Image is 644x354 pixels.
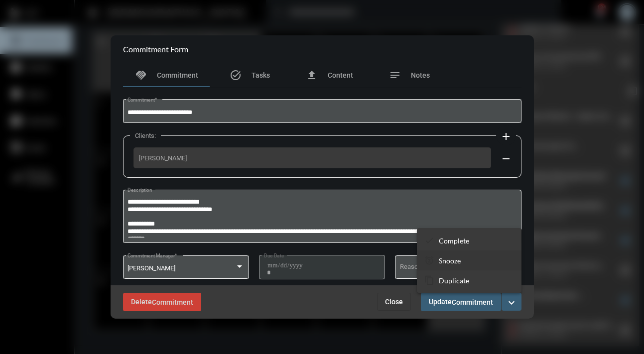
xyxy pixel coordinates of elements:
[439,256,461,265] p: Snooze
[424,255,434,265] mat-icon: snooze
[439,236,469,245] p: Complete
[424,236,434,245] mat-icon: checkmark
[424,275,434,285] mat-icon: content_copy
[439,276,469,285] p: Duplicate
